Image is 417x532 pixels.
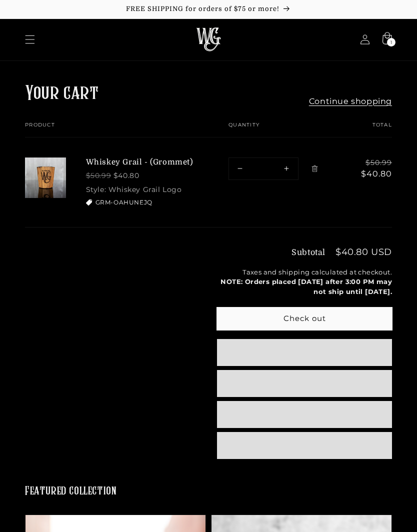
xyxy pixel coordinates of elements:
[86,198,208,207] ul: Discount
[337,122,392,137] th: Total
[19,28,41,50] summary: Menu
[220,277,392,295] b: NOTE: Orders placed [DATE] after 3:00 PM may not ship until [DATE].
[217,307,392,330] button: Check out
[335,247,392,256] p: $40.80 USD
[390,38,392,46] span: 1
[291,248,325,256] h3: Subtotal
[108,185,182,194] dd: Whiskey Grail Logo
[217,267,392,297] small: Taxes and shipping calculated at checkout.
[25,122,208,137] th: Product
[25,484,116,499] h2: Featured collection
[208,122,337,137] th: Quantity
[86,185,106,194] dt: Style:
[357,157,392,168] s: $50.99
[86,157,208,167] a: Whiskey Grail - (Grommet)
[357,168,392,180] dd: $40.80
[196,27,221,51] img: The Whiskey Grail
[10,5,407,13] p: FREE SHIPPING for orders of $75 or more!
[113,171,139,180] strong: $40.80
[309,96,392,107] a: Continue shopping
[86,171,111,180] s: $50.99
[25,81,98,107] h1: Your cart
[251,158,275,179] input: Quantity for Whiskey Grail - (Grommet)
[86,198,208,207] li: GRM-OAHUNEJQ
[306,160,323,177] a: Remove Whiskey Grail - (Grommet) - Whiskey Grail Logo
